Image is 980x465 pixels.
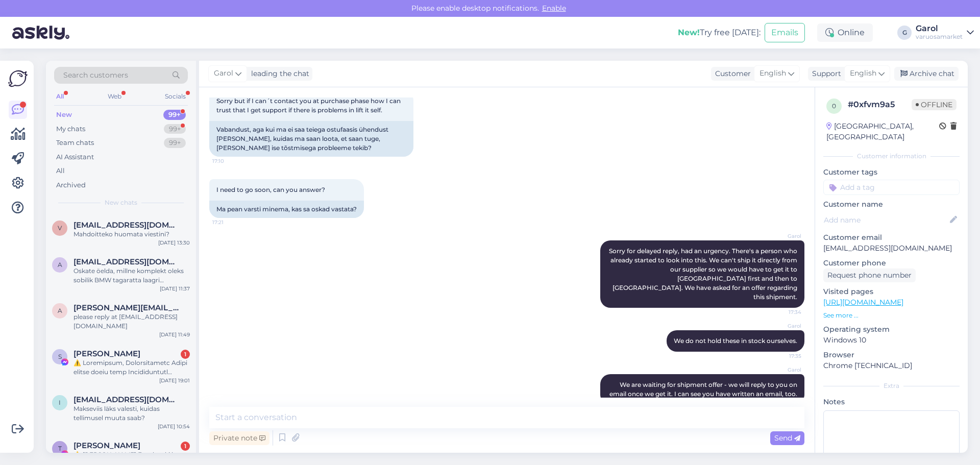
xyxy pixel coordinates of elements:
[817,23,873,42] div: Online
[56,152,94,162] div: AI Assistant
[214,68,233,79] span: Garol
[823,381,960,390] div: Extra
[912,99,957,110] span: Offline
[774,433,800,443] span: Send
[209,121,413,157] div: Vabandust, aga kui ma ei saa teiega ostufaasis ühendust [PERSON_NAME], kuidas ma saan loota, et s...
[763,322,801,330] span: Garol
[212,157,251,165] span: 17:10
[73,404,190,423] div: Makseviis läks valesti, kuidas tellimusel muuta saab?
[609,381,799,398] span: We are waiting for shipment offer - we will reply to you on email once we get it. I can see you h...
[181,442,190,451] div: 1
[823,268,916,282] div: Request phone number
[73,312,190,331] div: please reply at [EMAIL_ADDRESS][DOMAIN_NAME]
[763,352,801,360] span: 17:35
[58,261,62,268] span: a
[105,198,137,207] span: New chats
[209,201,364,218] div: Ma pean varsti minema, kas sa oskad vastata?
[56,138,94,148] div: Team chats
[73,266,190,285] div: Oskate öelda, millne komplekt oleks sobilik BMW tagaratta laagri vahetuseks? Laagri siseläbimõõt ...
[58,353,62,360] span: S
[763,308,801,316] span: 17:34
[73,221,180,230] span: vjalkanen@gmail.com
[73,358,190,377] div: ⚠️ Loremipsum, Dolorsitametc Adipi elitse doeiu temp Incididuntutl etdoloremagn aliqu en admin ve...
[73,257,180,266] span: arriba2103@gmail.com
[58,224,62,232] span: v
[56,166,65,176] div: All
[826,121,939,142] div: [GEOGRAPHIC_DATA], [GEOGRAPHIC_DATA]
[823,152,960,161] div: Customer information
[824,214,948,226] input: Add name
[894,67,959,81] div: Archive chat
[158,239,190,247] div: [DATE] 13:30
[73,441,140,450] span: Thabiso Tsubele
[160,285,190,292] div: [DATE] 11:37
[63,70,128,81] span: Search customers
[823,360,960,371] p: Chrome [TECHNICAL_ID]
[823,335,960,346] p: Windows 10
[164,124,186,134] div: 99+
[209,431,269,445] div: Private note
[181,350,190,359] div: 1
[58,445,62,452] span: T
[823,324,960,335] p: Operating system
[823,397,960,407] p: Notes
[73,303,180,312] span: ayuzefovsky@yahoo.com
[916,25,963,33] div: Garol
[823,350,960,360] p: Browser
[164,138,186,148] div: 99+
[823,199,960,210] p: Customer name
[106,90,124,103] div: Web
[823,232,960,243] p: Customer email
[763,232,801,240] span: Garol
[609,247,799,301] span: Sorry for delayed reply, had an urgency. There's a person who already started to look into this. ...
[759,68,786,79] span: English
[58,307,62,314] span: a
[916,33,963,41] div: varuosamarket
[808,68,841,79] div: Support
[848,99,912,111] div: # 0xfvm9a5
[763,366,801,374] span: Garol
[163,90,188,103] div: Socials
[678,28,700,37] b: New!
[916,25,974,41] a: Garolvaruosamarket
[56,180,86,190] div: Archived
[678,27,761,39] div: Try free [DATE]:
[158,423,190,430] div: [DATE] 10:54
[823,286,960,297] p: Visited pages
[823,258,960,268] p: Customer phone
[832,102,836,110] span: 0
[823,311,960,320] p: See more ...
[8,69,28,88] img: Askly Logo
[850,68,876,79] span: English
[674,337,797,345] span: We do not hold these in stock ourselves.
[247,68,309,79] div: leading the chat
[73,349,140,358] span: Sheila Perez
[56,124,85,134] div: My chats
[54,90,66,103] div: All
[765,23,805,42] button: Emails
[823,298,903,307] a: [URL][DOMAIN_NAME]
[216,186,325,193] span: I need to go soon, can you answer?
[823,243,960,254] p: [EMAIL_ADDRESS][DOMAIN_NAME]
[539,4,569,13] span: Enable
[59,399,61,406] span: i
[897,26,912,40] div: G
[56,110,72,120] div: New
[73,230,190,239] div: Mahdoitteko huomata viestini?
[823,180,960,195] input: Add a tag
[711,68,751,79] div: Customer
[73,395,180,404] span: info.stuudioauto@gmail.com
[163,110,186,120] div: 99+
[159,377,190,384] div: [DATE] 19:01
[159,331,190,338] div: [DATE] 11:49
[212,218,251,226] span: 17:21
[823,167,960,178] p: Customer tags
